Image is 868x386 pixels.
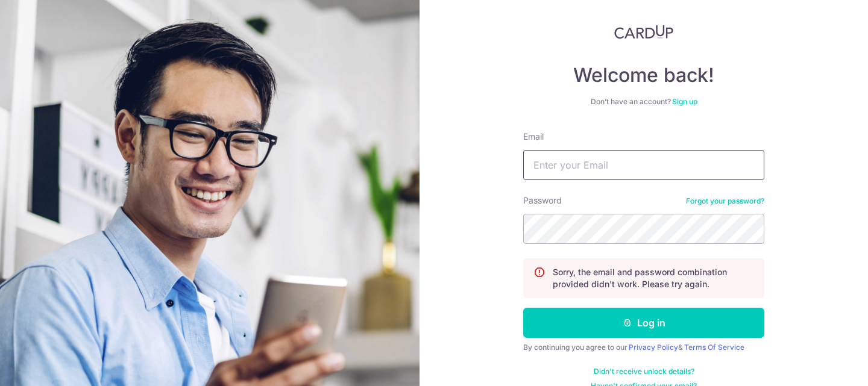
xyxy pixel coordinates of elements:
[523,195,562,207] label: Password
[523,343,764,352] div: By continuing you agree to our &
[672,97,697,106] a: Sign up
[523,308,764,338] button: Log in
[553,266,754,290] p: Sorry, the email and password combination provided didn't work. Please try again.
[523,150,764,180] input: Enter your Email
[686,196,764,206] a: Forgot your password?
[684,343,744,352] a: Terms Of Service
[523,97,764,107] div: Don’t have an account?
[629,343,678,352] a: Privacy Policy
[594,367,694,376] a: Didn't receive unlock details?
[614,25,673,39] img: CardUp Logo
[523,63,764,87] h4: Welcome back!
[523,131,544,143] label: Email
